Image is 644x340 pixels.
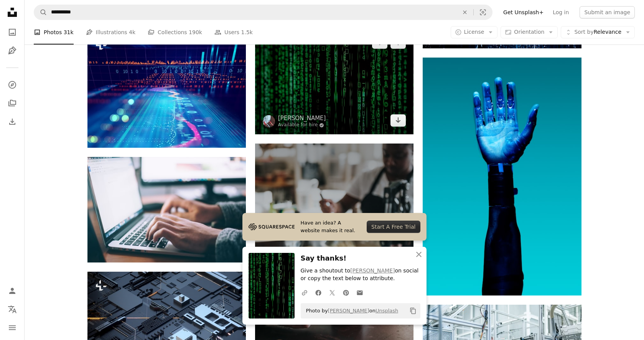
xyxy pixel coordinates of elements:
a: Available for hire [278,122,326,128]
a: Get Unsplash+ [499,6,548,18]
button: Menu [5,320,20,335]
a: Explore [5,77,20,92]
a: Log in [548,6,573,18]
img: Matrix movie still [255,29,413,134]
a: Matrix movie still [255,78,413,85]
button: Clear [456,5,473,20]
a: Share on Facebook [311,285,325,300]
button: Sort byRelevance [561,26,635,38]
a: Have an idea? A website makes it real.Start A Free Trial [242,213,427,241]
a: person using MacBook Pro [87,206,246,213]
a: [PERSON_NAME] [328,308,369,314]
a: Download [390,114,406,127]
a: Home — Unsplash [5,5,20,21]
img: digital code number abstract background, represent coding technology and programming languages. [87,31,246,148]
button: Copy to clipboard [407,304,420,317]
button: Search Unsplash [34,5,47,20]
button: Submit an image [580,6,635,18]
img: person holding blue light bulb [423,58,581,295]
img: Go to Markus Spiske's profile [263,115,275,127]
span: Sort by [574,29,593,35]
a: Download History [5,114,20,129]
span: License [464,29,484,35]
a: [PERSON_NAME] [350,267,395,274]
a: Log in / Sign up [5,283,20,299]
a: Share on Twitter [325,285,339,300]
button: Visual search [474,5,492,20]
a: digital code number abstract background, represent coding technology and programming languages. [87,86,246,92]
a: Share over email [353,285,367,300]
a: Unsplash [376,308,398,314]
p: Give a shoutout to on social or copy the text below to attribute. [301,267,420,282]
img: person using MacBook Pro [87,157,246,262]
span: Relevance [574,28,621,36]
a: [PERSON_NAME] [278,114,326,122]
span: Photo by on [302,305,399,317]
span: 4k [129,28,135,36]
button: Language [5,302,20,317]
span: 1.5k [241,28,253,36]
img: file-1705255347840-230a6ab5bca9image [249,221,295,233]
a: Users 1.5k [214,20,253,45]
form: Find visuals sitewide [34,5,492,20]
h3: Say thanks! [301,253,420,264]
a: Share on Pinterest [339,285,353,300]
a: Photos [5,25,20,40]
div: Start A Free Trial [367,221,420,233]
a: person holding blue light bulb [423,173,581,180]
span: Orientation [514,29,544,35]
a: Illustrations [5,43,20,58]
button: License [451,26,498,38]
a: Collections 190k [148,20,202,45]
a: Collections [5,96,20,111]
button: Orientation [501,26,558,38]
span: 190k [189,28,202,36]
a: Illustrations 4k [86,20,135,45]
span: Have an idea? A website makes it real. [301,219,361,234]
